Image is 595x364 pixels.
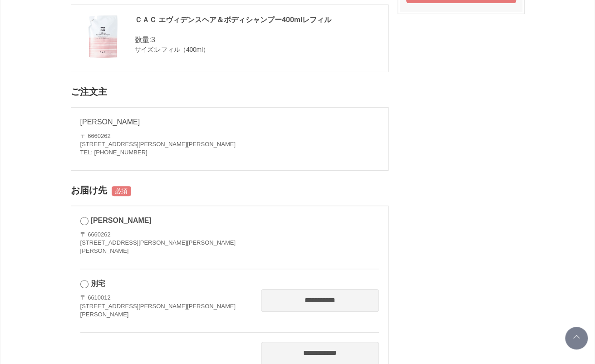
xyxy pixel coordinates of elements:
[80,294,236,319] address: 〒 6610012 [STREET_ADDRESS][PERSON_NAME][PERSON_NAME] [PERSON_NAME]
[80,14,379,26] div: ＣＡＣ エヴィデンスヘア＆ボディシャンプー400mlレフィル
[80,231,236,256] address: 〒 6660262 [STREET_ADDRESS][PERSON_NAME][PERSON_NAME] [PERSON_NAME]
[80,45,379,54] p: サイズ:
[155,46,209,53] span: レフィル（400ml）
[91,280,105,287] span: 別宅
[80,14,126,59] img: 060451.jpg
[80,34,379,45] p: 数量:
[80,117,379,128] p: [PERSON_NAME]
[71,180,388,201] h2: お届け先
[151,36,155,44] span: 3
[91,216,152,224] span: [PERSON_NAME]
[80,132,379,157] address: 〒 6660262 [STREET_ADDRESS][PERSON_NAME][PERSON_NAME] TEL: [PHONE_NUMBER]
[71,81,388,103] h2: ご注文主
